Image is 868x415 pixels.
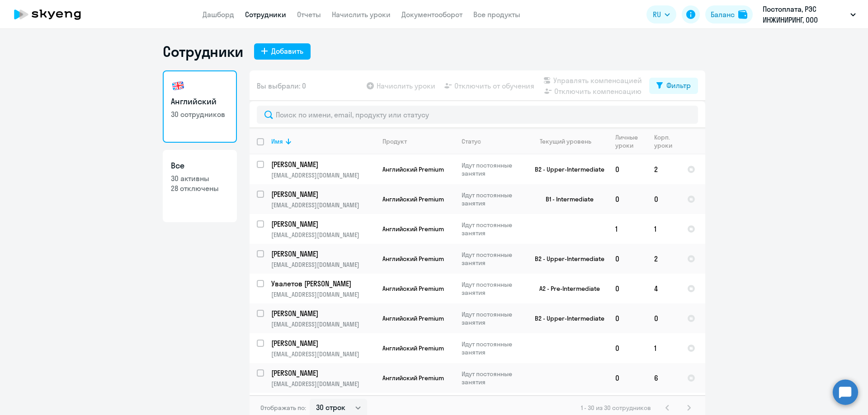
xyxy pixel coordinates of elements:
[524,244,608,274] td: B2 - Upper-Intermediate
[649,78,698,94] button: Фильтр
[271,231,375,239] p: [EMAIL_ADDRESS][DOMAIN_NAME]
[254,43,311,60] button: Добавить
[382,137,407,145] div: Продукт
[654,133,674,149] div: Корп. уроки
[271,171,375,179] p: [EMAIL_ADDRESS][DOMAIN_NAME]
[608,244,647,274] td: 0
[271,368,375,378] a: [PERSON_NAME]
[171,183,229,193] p: 28 отключены
[171,96,229,107] h3: Английский
[524,184,608,214] td: B1 - Intermediate
[271,380,375,388] p: [EMAIL_ADDRESS][DOMAIN_NAME]
[163,150,237,222] a: Все30 активны28 отключены
[608,303,647,333] td: 0
[705,5,753,23] button: Балансbalance
[401,10,462,19] a: Документооборот
[462,280,524,297] p: Идут постоянные занятия
[462,370,524,386] p: Идут постоянные занятия
[271,350,375,358] p: [EMAIL_ADDRESS][DOMAIN_NAME]
[647,214,680,244] td: 1
[271,279,375,289] a: Увалетов [PERSON_NAME]
[171,173,229,183] p: 30 активны
[271,137,375,145] div: Имя
[462,251,524,267] p: Идут постоянные занятия
[524,303,608,333] td: B2 - Upper-Intermediate
[171,160,229,172] h3: Все
[245,10,286,19] a: Сотрудники
[271,201,375,209] p: [EMAIL_ADDRESS][DOMAIN_NAME]
[615,133,641,149] div: Личные уроки
[271,249,373,259] p: [PERSON_NAME]
[382,225,444,233] span: Английский Premium
[271,219,375,229] a: [PERSON_NAME]
[738,10,747,19] img: balance
[462,340,524,356] p: Идут постоянные занятия
[382,195,444,203] span: Английский Premium
[473,10,520,19] a: Все продукты
[271,308,373,318] p: [PERSON_NAME]
[260,404,306,412] span: Отображать по:
[758,4,860,25] button: Постоплата, РЭС ИНЖИНИРИНГ, ООО
[382,137,454,145] div: Продукт
[524,274,608,303] td: A2 - Pre-Intermediate
[653,9,661,20] span: RU
[462,161,524,177] p: Идут постоянные занятия
[271,308,375,318] a: [PERSON_NAME]
[462,137,481,145] div: Статус
[171,109,229,119] p: 30 сотрудников
[271,338,375,348] a: [PERSON_NAME]
[163,42,243,61] h1: Сотрудники
[540,137,591,145] div: Текущий уровень
[647,363,680,393] td: 6
[524,154,608,184] td: B2 - Upper-Intermediate
[297,10,321,19] a: Отчеты
[271,46,303,56] div: Добавить
[271,219,373,229] p: [PERSON_NAME]
[608,214,647,244] td: 1
[608,184,647,214] td: 0
[647,333,680,363] td: 1
[271,290,375,298] p: [EMAIL_ADDRESS][DOMAIN_NAME]
[382,165,444,173] span: Английский Premium
[647,184,680,214] td: 0
[271,189,373,199] p: [PERSON_NAME]
[462,137,524,145] div: Статус
[203,10,234,19] a: Дашборд
[271,279,373,289] p: Увалетов [PERSON_NAME]
[382,255,444,263] span: Английский Premium
[647,244,680,274] td: 2
[531,137,608,145] div: Текущий уровень
[462,310,524,326] p: Идут постоянные занятия
[763,4,847,25] p: Постоплата, РЭС ИНЖИНИРИНГ, ООО
[581,404,651,412] span: 1 - 30 из 30 сотрудников
[462,221,524,237] p: Идут постоянные занятия
[666,80,691,91] div: Фильтр
[271,137,283,145] div: Имя
[382,344,444,352] span: Английский Premium
[462,191,524,207] p: Идут постоянные занятия
[608,154,647,184] td: 0
[647,154,680,184] td: 2
[647,274,680,303] td: 4
[615,133,646,149] div: Личные уроки
[271,338,373,348] p: [PERSON_NAME]
[171,79,185,93] img: english
[382,314,444,322] span: Английский Premium
[271,368,373,378] p: [PERSON_NAME]
[271,159,373,169] p: [PERSON_NAME]
[271,159,375,169] a: [PERSON_NAME]
[271,320,375,328] p: [EMAIL_ADDRESS][DOMAIN_NAME]
[257,80,306,91] span: Вы выбрали: 0
[382,374,444,382] span: Английский Premium
[654,133,679,149] div: Корп. уроки
[646,5,676,23] button: RU
[332,10,391,19] a: Начислить уроки
[711,9,735,20] div: Баланс
[382,284,444,293] span: Английский Premium
[271,249,375,259] a: [PERSON_NAME]
[608,333,647,363] td: 0
[271,261,375,269] p: [EMAIL_ADDRESS][DOMAIN_NAME]
[608,274,647,303] td: 0
[271,189,375,199] a: [PERSON_NAME]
